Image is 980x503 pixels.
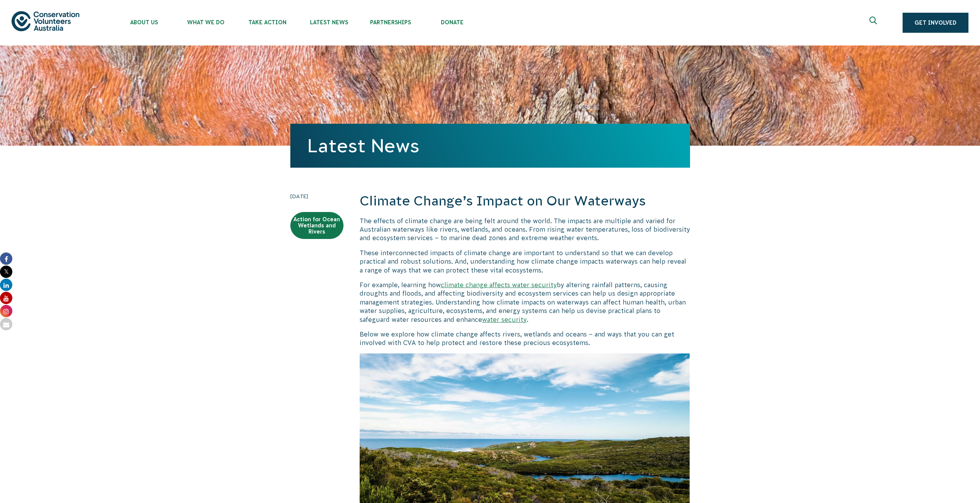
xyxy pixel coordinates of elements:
span: Expand search box [869,17,879,29]
p: These interconnected impacts of climate change are important to understand so that we can develop... [360,249,690,274]
p: The effects of climate change are being felt around the world. The impacts are multiple and varie... [360,217,690,242]
h2: Climate Change’s Impact on Our Waterways [360,192,690,210]
p: For example, learning how by altering rainfall patterns, causing droughts and floods, and affecti... [360,281,690,324]
p: Below we explore how climate change affects rivers, wetlands and oceans – and ways that you can g... [360,330,690,347]
a: Action for Ocean Wetlands and Rivers [290,212,343,239]
img: logo.svg [12,11,79,31]
span: Take Action [236,19,298,25]
span: What We Do [175,19,236,25]
button: Expand search box Close search box [865,13,883,32]
a: Latest News [307,135,419,156]
time: [DATE] [290,192,343,200]
a: climate change affects water security [441,281,557,288]
span: Donate [421,19,483,25]
span: About Us [113,19,175,25]
a: water security [482,316,527,323]
span: Partnerships [360,19,421,25]
span: Latest News [298,19,360,25]
a: Get Involved [903,13,968,33]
